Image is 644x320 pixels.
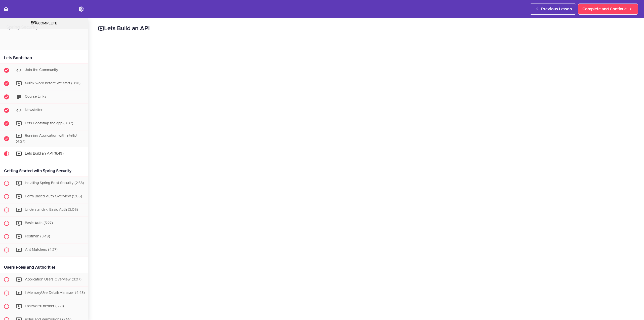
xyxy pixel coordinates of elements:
a: Previous Lesson [530,4,576,15]
span: Lets Build an API (6:49) [25,152,64,155]
span: Installing Spring Boot Security (2:58) [25,181,84,185]
span: Form Based Auth Overview (5:06) [25,195,82,198]
div: COMPLETE [6,20,82,26]
span: Join the Community [25,68,58,72]
span: Newsletter [25,108,43,112]
svg: Settings Menu [78,6,84,12]
span: Quick word before we start (0:41) [25,82,80,85]
span: Postman (3:49) [25,235,50,238]
span: Course Links [25,95,46,98]
svg: Back to course curriculum [3,6,9,12]
span: Running Application with IntelliJ (4:27) [16,134,77,143]
span: 9% [31,20,38,25]
span: InMemoryUserDetailsManager (4:43) [25,291,85,295]
span: Understanding Basic Auth (3:06) [25,208,78,211]
a: Complete and Continue [578,4,638,15]
span: Ant Matchers (4:27) [25,248,58,252]
span: Complete and Continue [582,6,627,12]
span: Basic Auth (5:27) [25,221,53,225]
span: Lets Bootstrap the app (3:07) [25,122,73,125]
h2: Lets Build an API [98,24,634,33]
span: Application Users Overview (3:07) [25,278,82,281]
span: Previous Lesson [541,6,572,12]
span: PasswordEncoder (5:21) [25,304,64,308]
